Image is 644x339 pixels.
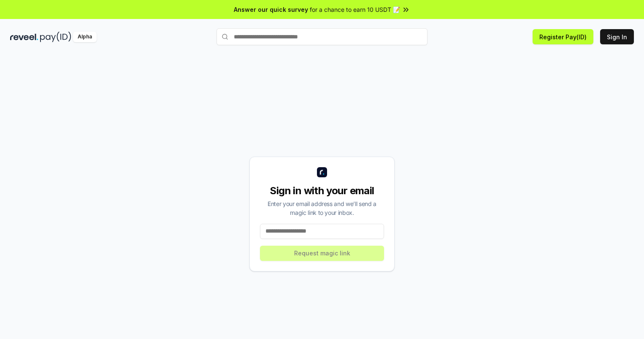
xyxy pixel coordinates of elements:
span: for a chance to earn 10 USDT 📝 [310,5,400,14]
span: Answer our quick survey [234,5,308,14]
img: logo_small [317,167,327,177]
div: Sign in with your email [260,184,384,198]
button: Sign In [600,29,634,44]
img: reveel_dark [10,32,38,42]
div: Alpha [73,32,97,42]
button: Register Pay(ID) [533,29,593,44]
img: pay_id [40,32,71,42]
div: Enter your email address and we’ll send a magic link to your inbox. [260,199,384,217]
